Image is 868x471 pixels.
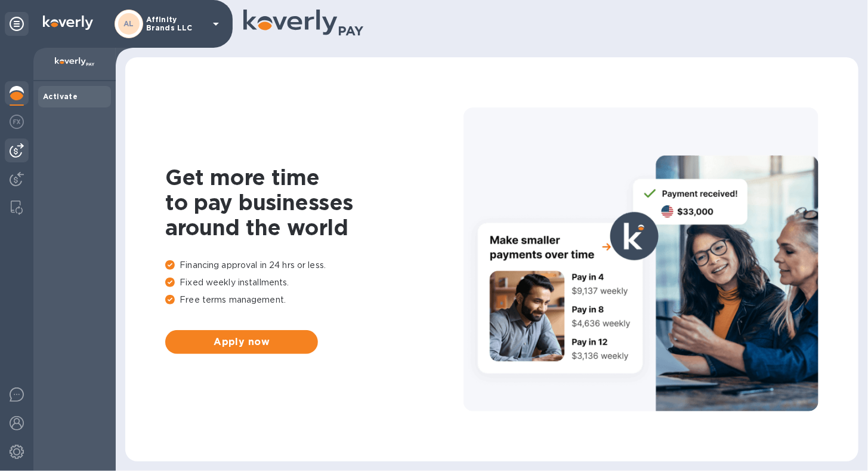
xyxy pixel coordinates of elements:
p: Fixed weekly installments. [165,276,464,289]
p: Financing approval in 24 hrs or less. [165,259,464,272]
div: Unpin categories [5,12,29,36]
img: Foreign exchange [10,115,24,129]
h1: Get more time to pay businesses around the world [165,165,464,240]
button: Apply now [165,330,318,354]
b: Activate [43,92,78,101]
img: Logo [43,16,93,30]
b: AL [123,19,134,28]
span: Apply now [175,335,308,349]
p: Affinity Brands LLC [146,16,206,32]
p: Free terms management. [165,294,464,306]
